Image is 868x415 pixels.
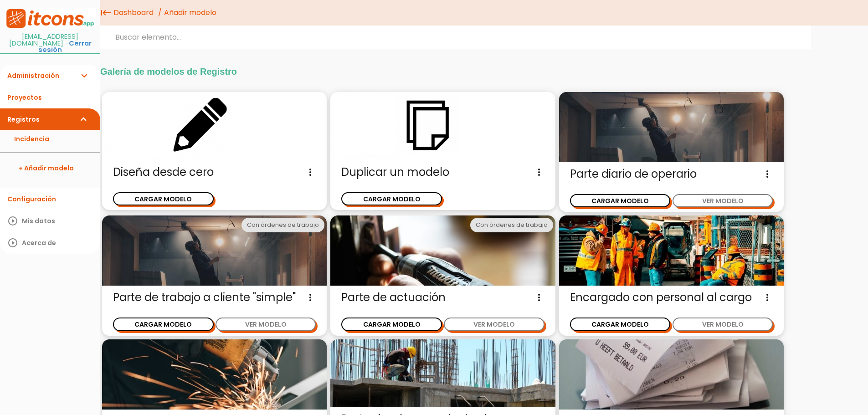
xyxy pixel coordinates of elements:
img: actuacion.jpg [330,215,555,286]
button: CARGAR MODELO [570,194,671,207]
button: CARGAR MODELO [570,318,671,331]
img: encargado.jpg [559,215,784,286]
i: more_vert [762,290,773,305]
button: CARGAR MODELO [113,192,214,205]
img: gastos.jpg [559,339,784,410]
span: Parte de trabajo a cliente "simple" [113,290,316,305]
i: expand_more [78,108,89,130]
i: expand_more [78,65,89,87]
span: Añadir modelo [164,7,216,18]
i: play_circle_outline [7,210,18,232]
i: more_vert [534,165,544,179]
input: Buscar elemento... [100,26,811,49]
button: VER MODELO [216,318,316,331]
span: Parte diario de operario [570,167,773,181]
i: play_circle_outline [7,232,18,254]
button: VER MODELO [444,318,544,331]
div: Con órdenes de trabajo [241,218,324,232]
button: CARGAR MODELO [341,192,442,205]
i: more_vert [762,167,773,181]
button: CARGAR MODELO [113,318,214,331]
span: Parte de actuación [341,290,544,305]
span: Diseña desde cero [113,165,316,179]
a: Cerrar sesión [38,39,92,55]
div: Con órdenes de trabajo [470,218,553,232]
span: Duplicar un modelo [341,165,544,179]
img: enblanco.png [102,92,327,160]
a: + Añadir modelo [5,157,96,179]
i: more_vert [305,165,316,179]
img: partediariooperario.jpg [102,215,327,286]
button: CARGAR MODELO [341,318,442,331]
i: more_vert [534,290,544,305]
button: VER MODELO [673,194,773,207]
img: itcons-logo [5,8,96,29]
span: Encargado con personal al cargo [570,290,773,305]
h2: Galería de modelos de Registro [100,67,782,77]
button: VER MODELO [673,318,773,331]
img: parte-operario-obra-simple.jpg [330,339,555,408]
i: more_vert [305,290,316,305]
img: duplicar.png [330,92,555,160]
img: partediariooperario.jpg [559,92,784,162]
img: trabajos.jpg [102,339,327,410]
